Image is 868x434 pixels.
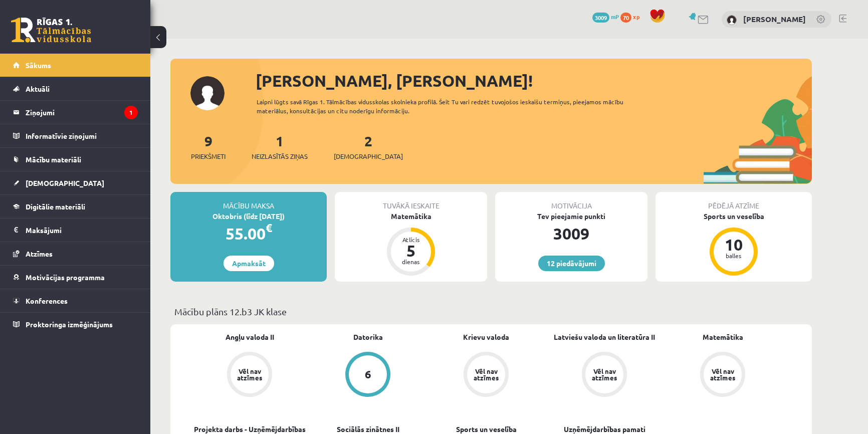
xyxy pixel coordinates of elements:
[170,192,327,211] div: Mācību maksa
[743,14,806,24] a: [PERSON_NAME]
[170,211,327,222] div: Oktobris (līdz [DATE])
[495,222,647,246] div: 3009
[256,69,812,93] div: [PERSON_NAME], [PERSON_NAME]!
[554,332,655,342] a: Latviešu valoda un literatūra II
[633,13,639,21] span: xp
[124,106,138,119] i: 1
[463,332,509,342] a: Krievu valoda
[26,61,51,70] span: Sākums
[26,155,81,164] span: Mācību materiāli
[727,15,737,25] img: Roberts Šmelds
[13,171,138,194] a: [DEMOGRAPHIC_DATA]
[353,332,383,342] a: Datorika
[13,219,138,242] a: Maksājumi
[590,368,618,381] div: Vēl nav atzīmes
[472,368,500,381] div: Vēl nav atzīmes
[26,296,68,305] span: Konferences
[174,305,808,318] p: Mācību plāns 12.b3 JK klase
[13,54,138,77] a: Sākums
[26,101,138,124] legend: Ziņojumi
[396,259,426,265] div: dienas
[13,242,138,265] a: Atzīmes
[620,13,644,21] a: 70 xp
[13,148,138,171] a: Mācību materiāli
[26,178,104,187] span: [DEMOGRAPHIC_DATA]
[334,151,403,161] span: [DEMOGRAPHIC_DATA]
[719,237,749,253] div: 10
[252,132,308,161] a: 1Neizlasītās ziņas
[13,101,138,124] a: Ziņojumi1
[538,256,605,271] a: 12 piedāvājumi
[495,211,647,222] div: Tev pieejamie punkti
[656,211,812,222] div: Sports un veselība
[13,124,138,147] a: Informatīvie ziņojumi
[13,266,138,289] a: Motivācijas programma
[365,369,371,380] div: 6
[26,219,138,242] legend: Maksājumi
[190,352,309,399] a: Vēl nav atzīmes
[26,273,105,282] span: Motivācijas programma
[13,195,138,218] a: Digitālie materiāli
[236,368,264,381] div: Vēl nav atzīmes
[335,192,487,211] div: Tuvākā ieskaite
[396,237,426,243] div: Atlicis
[191,151,226,161] span: Priekšmeti
[26,202,85,211] span: Digitālie materiāli
[703,332,743,342] a: Matemātika
[611,13,619,21] span: mP
[191,132,226,161] a: 9Priekšmeti
[170,222,327,246] div: 55.00
[620,13,631,23] span: 70
[13,77,138,100] a: Aktuāli
[26,249,53,258] span: Atzīmes
[664,352,782,399] a: Vēl nav atzīmes
[335,211,487,277] a: Matemātika Atlicis 5 dienas
[495,192,647,211] div: Motivācija
[427,352,545,399] a: Vēl nav atzīmes
[334,132,403,161] a: 2[DEMOGRAPHIC_DATA]
[656,192,812,211] div: Pēdējā atzīme
[592,13,609,23] span: 3009
[226,332,274,342] a: Angļu valoda II
[224,256,274,271] a: Apmaksāt
[309,352,427,399] a: 6
[13,289,138,312] a: Konferences
[709,368,737,381] div: Vēl nav atzīmes
[26,320,113,329] span: Proktoringa izmēģinājums
[26,124,138,147] legend: Informatīvie ziņojumi
[252,151,308,161] span: Neizlasītās ziņas
[592,13,619,21] a: 3009 mP
[266,221,272,235] span: €
[26,84,50,93] span: Aktuāli
[545,352,664,399] a: Vēl nav atzīmes
[11,18,91,43] a: Rīgas 1. Tālmācības vidusskola
[335,211,487,222] div: Matemātika
[719,253,749,259] div: balles
[396,243,426,259] div: 5
[13,313,138,336] a: Proktoringa izmēģinājums
[257,97,641,115] div: Laipni lūgts savā Rīgas 1. Tālmācības vidusskolas skolnieka profilā. Šeit Tu vari redzēt tuvojošo...
[656,211,812,277] a: Sports un veselība 10 balles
